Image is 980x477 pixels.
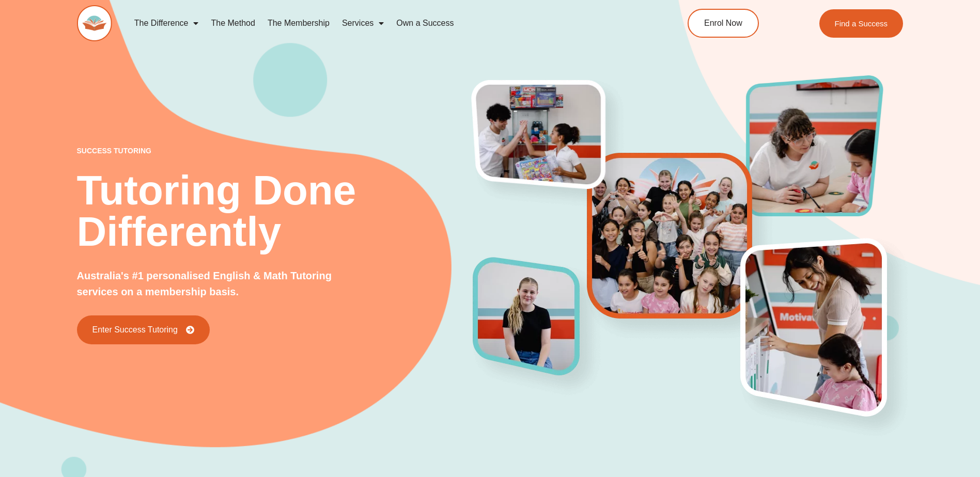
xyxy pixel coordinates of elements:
[819,9,904,38] a: Find a Success
[704,19,742,27] span: Enrol Now
[390,11,460,35] a: Own a Success
[336,11,390,35] a: Services
[205,11,261,35] a: The Method
[128,11,641,35] nav: Menu
[77,268,367,300] p: Australia's #1 personalised English & Math Tutoring services on a membership basis.
[92,326,178,334] span: Enter Success Tutoring
[77,315,210,344] a: Enter Success Tutoring
[261,11,336,35] a: The Membership
[128,11,205,35] a: The Difference
[77,147,474,154] p: success tutoring
[77,170,474,252] h2: Tutoring Done Differently
[835,20,888,27] span: Find a Success
[688,9,759,38] a: Enrol Now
